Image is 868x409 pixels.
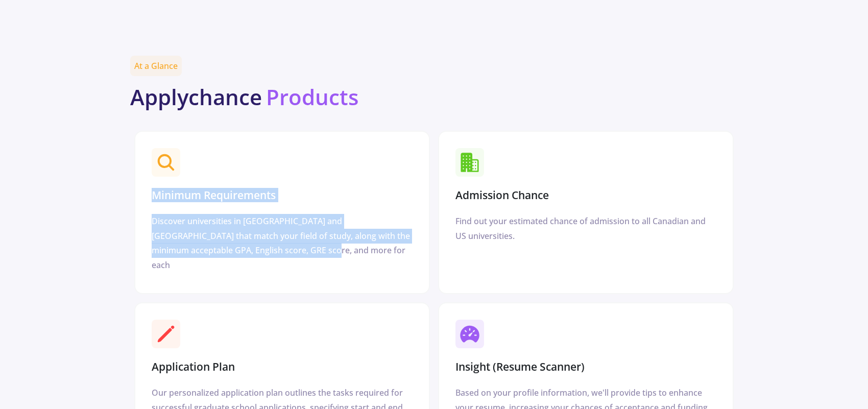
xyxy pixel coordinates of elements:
h3: Insight (Resume Scanner) [455,360,585,373]
h3: Application Plan [152,360,235,373]
div: Discover universities in [GEOGRAPHIC_DATA] and [GEOGRAPHIC_DATA] that match your field of study, ... [152,214,413,273]
h3: Minimum Requirements [152,189,276,202]
h3: Admission Chance [455,189,549,202]
b: Applychance [130,82,262,111]
b: Products [266,82,358,111]
div: Find out your estimated chance of admission to all Canadian and US universities. [455,214,716,244]
span: At a Glance [130,56,182,76]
